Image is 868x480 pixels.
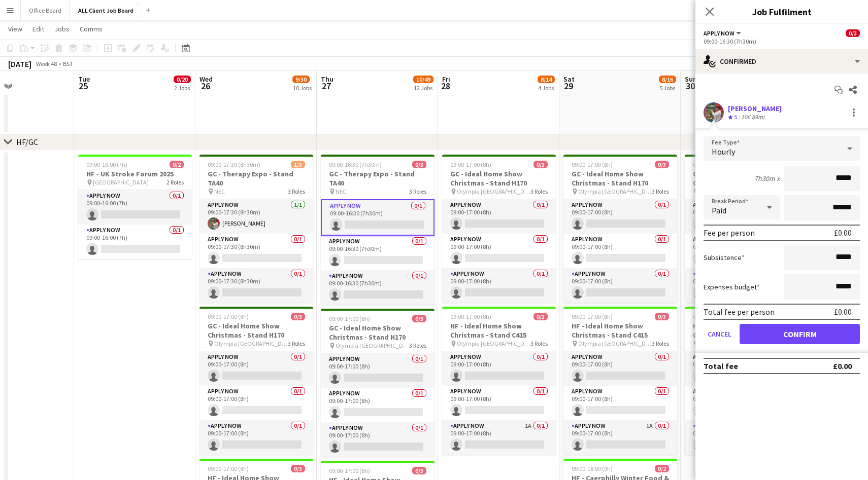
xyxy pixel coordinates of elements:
span: 09:00-17:30 (8h30m) [208,161,260,168]
app-card-role: APPLY NOW0/109:00-17:00 (8h) [685,234,798,268]
div: Confirmed [695,49,868,73]
div: Total fee [704,361,738,371]
div: 09:00-17:00 (8h)0/3HF - Ideal Home Show Christmas - Stand C415 Olympia [GEOGRAPHIC_DATA]3 RolesAP... [685,307,798,455]
span: 26 [198,80,213,92]
app-card-role: APPLY NOW0/109:00-17:00 (8h) [685,199,798,234]
app-card-role: APPLY NOW0/109:00-16:30 (7h30m) [321,199,435,236]
div: [PERSON_NAME] [728,104,782,113]
app-job-card: 09:00-16:30 (7h30m)0/3GC - Therapy Expo - Stand TA40 NEC3 RolesAPPLY NOW0/109:00-16:30 (7h30m) AP... [321,155,435,305]
span: 5 [734,113,737,121]
span: 0/3 [412,315,426,322]
div: BST [63,60,73,67]
app-job-card: 09:00-17:00 (8h)0/3GC - Ideal Home Show Christmas - Stand H170 Olympia [GEOGRAPHIC_DATA]3 RolesAP... [442,155,556,303]
app-card-role: APPLY NOW0/109:00-17:00 (8h) [563,386,677,420]
app-card-role: APPLY NOW0/109:00-17:00 (8h) [563,268,677,303]
span: Wed [199,75,213,84]
span: Jobs [54,24,70,33]
span: Sun [685,75,697,84]
span: 0/3 [533,313,548,320]
div: HF/GC [16,137,38,147]
div: £0.00 [834,228,852,238]
span: 3 Roles [409,342,426,349]
span: NEC [214,188,225,195]
div: 09:00-17:00 (8h)0/3GC - Ideal Home Show Christmas - Stand H170 Olympia [GEOGRAPHIC_DATA]3 RolesAP... [563,155,677,303]
span: 3 Roles [652,340,669,347]
app-card-role: APPLY NOW0/109:00-17:00 (8h) [442,199,556,234]
span: 2 Roles [166,178,184,186]
h3: GC - Therapy Expo - Stand TA40 [321,169,435,188]
h3: GC - Ideal Home Show Christmas - Stand H170 [685,169,798,188]
button: Confirm [740,324,860,344]
app-card-role: APPLY NOW0/109:00-17:30 (8h30m) [199,234,313,268]
span: Olympia [GEOGRAPHIC_DATA] [578,188,652,195]
span: Olympia [GEOGRAPHIC_DATA] [578,340,652,347]
app-card-role: APPLY NOW0/109:00-17:30 (8h30m) [199,268,313,303]
h3: HF - Ideal Home Show Christmas - Stand C415 [442,321,556,340]
span: 0/2 [655,465,669,472]
span: 09:00-17:00 (8h) [208,465,249,472]
a: View [4,22,26,35]
a: Jobs [50,22,74,35]
app-job-card: 09:00-17:00 (8h)0/3HF - Ideal Home Show Christmas - Stand C415 Olympia [GEOGRAPHIC_DATA]3 RolesAP... [563,307,677,455]
span: 3 Roles [288,340,305,347]
button: ALL Client Job Board [70,1,142,20]
span: 3 Roles [530,188,548,195]
div: 5 Jobs [659,84,676,92]
span: 30 [683,80,697,92]
div: 4 Jobs [538,84,554,92]
div: 09:00-16:30 (7h30m) [704,38,860,45]
span: 27 [319,80,333,92]
div: 12 Jobs [414,84,433,92]
div: £0.00 [834,307,852,317]
app-card-role: APPLY NOW0/109:00-16:30 (7h30m) [321,270,435,305]
div: 2 Jobs [174,84,190,92]
span: 9/30 [292,76,310,83]
div: 10 Jobs [293,84,312,92]
span: 09:00-17:00 (8h) [208,313,249,320]
app-job-card: 09:00-17:00 (8h)0/3HF - Ideal Home Show Christmas - Stand C415 Olympia [GEOGRAPHIC_DATA]3 RolesAP... [442,307,556,455]
span: 3 Roles [652,188,669,195]
span: Hourly [712,146,735,157]
span: 1/3 [291,161,305,168]
app-job-card: 09:00-16:00 (7h)0/2HF - UK Stroke Forum 2025 [GEOGRAPHIC_DATA]2 RolesAPPLY NOW0/109:00-16:00 (7h)... [78,155,192,259]
h3: GC - Therapy Expo - Stand TA40 [199,169,313,188]
span: 09:00-17:00 (8h) [329,467,370,474]
span: 3 Roles [288,188,305,195]
div: 7h30m x [754,174,780,183]
span: 8/16 [659,76,676,83]
span: Olympia [GEOGRAPHIC_DATA] [336,342,409,349]
app-card-role: APPLY NOW0/109:00-16:00 (7h) [78,190,192,225]
app-card-role: APPLY NOW0/109:00-17:00 (8h) [442,386,556,420]
div: [DATE] [8,59,31,69]
span: 09:00-17:00 (8h) [693,313,734,320]
span: 0/3 [533,161,548,168]
app-card-role: APPLY NOW1/109:00-17:30 (8h30m)[PERSON_NAME] [199,199,313,234]
app-card-role: APPLY NOW0/109:00-17:00 (8h) [563,199,677,234]
app-card-role: APPLY NOW0/109:00-17:00 (8h) [563,351,677,386]
span: Olympia [GEOGRAPHIC_DATA] [457,340,530,347]
label: Expenses budget [704,282,760,291]
span: 09:00-17:00 (8h) [450,161,491,168]
span: 10/49 [413,76,433,83]
span: 09:00-17:00 (8h) [693,161,734,168]
div: Fee per person [704,228,755,238]
a: Edit [28,22,48,35]
span: 0/3 [291,465,305,472]
a: Comms [76,22,107,35]
app-card-role: APPLY NOW0/109:00-17:00 (8h) [321,388,435,422]
span: 0/3 [655,161,669,168]
span: Sat [563,75,575,84]
span: View [8,24,22,33]
span: 0/20 [174,76,191,83]
app-card-role: APPLY NOW0/109:00-16:00 (7h) [78,225,192,259]
span: 25 [77,80,90,92]
span: Olympia [GEOGRAPHIC_DATA] [214,340,288,347]
h3: HF - Ideal Home Show Christmas - Stand C415 [563,321,677,340]
label: Subsistence [704,253,745,262]
app-card-role: APPLY NOW0/109:00-17:00 (8h) [563,234,677,268]
div: 09:00-17:30 (8h30m)1/3GC - Therapy Expo - Stand TA40 NEC3 RolesAPPLY NOW1/109:00-17:30 (8h30m)[PE... [199,155,313,303]
span: 8/14 [538,76,555,83]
